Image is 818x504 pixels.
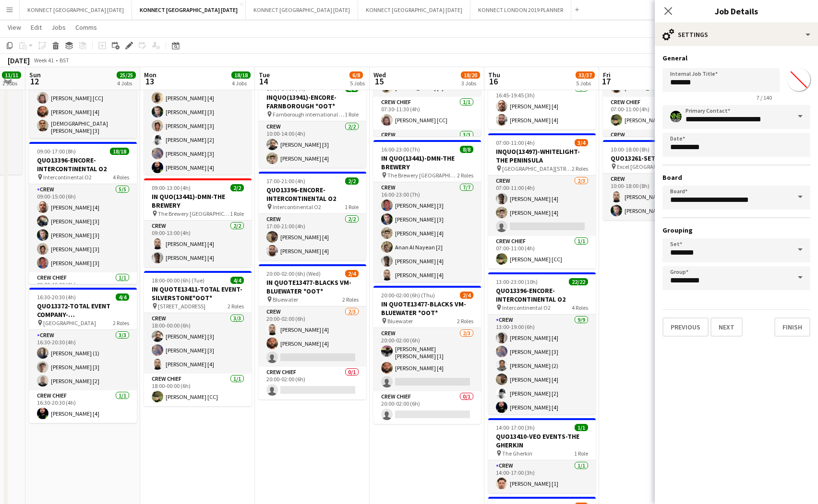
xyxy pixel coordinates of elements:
span: Intercontinental O2 [43,174,92,181]
span: 7 / 140 [749,94,780,101]
div: 5 Jobs [350,80,365,87]
span: Intercontinental O2 [502,304,551,311]
span: 14:00-17:00 (3h) [496,424,535,431]
span: 18/18 [110,148,129,155]
h3: QUO13396-ENCORE-INTERCONTINENTAL O2 [488,286,596,304]
app-card-role: Crew Chief0/120:00-02:00 (6h) [259,367,366,399]
span: 4/4 [116,293,129,301]
div: Settings [655,23,818,46]
span: [GEOGRAPHIC_DATA][STREET_ADDRESS] [502,165,572,172]
h3: INQUO(13497)-WHITELIGHT-THE PENINSULA [488,147,596,164]
span: The Brewery [GEOGRAPHIC_DATA], [STREET_ADDRESS] [158,210,230,217]
app-card-role: Crew2/209:00-13:00 (4h)[PERSON_NAME] [4][PERSON_NAME] [4] [144,221,252,267]
app-job-card: 16:30-20:30 (4h)4/4QUO13372-TOTAL EVENT COMPANY-[GEOGRAPHIC_DATA] [GEOGRAPHIC_DATA]2 RolesCrew3/3... [29,288,137,423]
app-job-card: 20:00-02:00 (6h) (Wed)2/4IN QUOTE13477-BLACKS VM-BLUEWATER *OOT* Bluewater2 RolesCrew2/320:00-02:... [259,264,366,399]
span: 2 Roles [572,165,588,172]
span: 1 Role [230,210,244,217]
app-job-card: 13:00-23:00 (10h)22/22QUO13396-ENCORE-INTERCONTINENTAL O2 Intercontinental O24 RolesCrew9/913:00-... [488,272,596,414]
span: [GEOGRAPHIC_DATA] [43,319,96,327]
span: 17:00-21:00 (4h) [266,177,305,185]
span: 4 Roles [572,304,588,311]
app-job-card: 07:00-11:00 (4h)3/4INQUO(13497)-WHITELIGHT-THE PENINSULA [GEOGRAPHIC_DATA][STREET_ADDRESS]2 Roles... [488,133,596,269]
span: 2 Roles [457,172,473,179]
span: 07:00-11:00 (4h) [496,139,535,146]
app-card-role: Crew5/509:00-15:00 (6h)[PERSON_NAME] [4][PERSON_NAME] [3][PERSON_NAME] [3][PERSON_NAME] [3][PERSO... [29,184,137,272]
span: 20:00-02:00 (6h) (Thu) [381,292,435,299]
span: 13 [143,76,156,87]
span: [STREET_ADDRESS] [158,303,205,310]
button: KONNECT [GEOGRAPHIC_DATA] [DATE] [246,0,358,19]
app-card-role: Crew7/708:00-16:00 (8h)[PERSON_NAME] [4][PERSON_NAME] [3][PERSON_NAME] [3][PERSON_NAME] [2][PERSO... [144,75,252,191]
span: 18/20 [461,71,480,79]
div: 4 Jobs [232,80,250,87]
span: 18/18 [231,71,251,79]
h3: IN QUO(13441)-DMN-THE BREWERY [373,154,481,171]
span: Farnborough international conference centre [273,111,345,118]
app-card-role: Crew2/216:45-19:45 (3h)[PERSON_NAME] [4][PERSON_NAME] [4] [488,83,596,129]
span: 1 Role [574,450,588,457]
a: Comms [72,21,101,34]
span: Comms [75,23,97,32]
h3: IN QUOTE13477-BLACKS VM-BLUEWATER *OOT* [259,278,366,295]
span: 2/2 [345,177,359,185]
app-job-card: 08:00-17:00 (9h)12/12QUO13396-ENCORE-INTERCONTINENTAL O2 Intercontinental O24 RolesCrew7/708:00-1... [144,33,252,175]
span: The Brewery [GEOGRAPHIC_DATA], [STREET_ADDRESS] [387,172,457,179]
app-job-card: 20:00-02:00 (6h) (Thu)2/4IN QUOTE13477-BLACKS VM-BLUEWATER *OOT* Bluewater2 RolesCrew2/320:00-02:... [373,286,481,424]
span: View [8,23,21,32]
span: 2/4 [460,292,473,299]
span: 15 [372,76,386,87]
div: 17:00-21:00 (4h)2/2QUO13396-ENCORE-INTERCONTINENTAL O2 Intercontinental O21 RoleCrew2/217:00-21:0... [259,172,366,260]
app-card-role: Crew3/318:00-00:00 (6h)[PERSON_NAME] [3][PERSON_NAME] [3][PERSON_NAME] [4] [144,313,252,374]
app-card-role: Crew2/2 [603,129,710,176]
div: BST [60,57,69,64]
div: 10:00-18:00 (8h)2/2QUO13261-SETSTAGE-EXCEL Excel [GEOGRAPHIC_DATA]1 RoleCrew2/210:00-18:00 (8h)[P... [603,140,710,220]
h3: Grouping [662,226,810,234]
span: 10:00-18:00 (8h) [611,146,650,153]
span: 09:00-13:00 (4h) [152,184,191,191]
span: Sun [29,70,41,79]
span: 8/8 [460,146,473,153]
app-card-role: Crew2/210:00-18:00 (8h)[PERSON_NAME] [4][PERSON_NAME] [3] [603,174,710,220]
span: 1 Role [345,111,359,118]
button: KONNECT [GEOGRAPHIC_DATA] [DATE] [132,0,246,19]
div: [DATE] [8,56,30,65]
app-card-role: Crew Chief1/118:00-00:00 (6h)[PERSON_NAME] [CC] [144,374,252,406]
span: 1 Role [345,203,359,211]
h3: QUO13396-ENCORE-INTERCONTINENTAL O2 [29,156,137,173]
app-card-role: Crew Chief1/107:00-11:00 (4h)[PERSON_NAME] [CC] [603,97,710,129]
app-card-role: Crew7/716:00-23:00 (7h)[PERSON_NAME] [3][PERSON_NAME] [3][PERSON_NAME] [4]Anan Al Nayean [2][PERS... [373,182,481,298]
span: Fri [603,70,611,79]
a: View [4,21,25,34]
span: 25/25 [117,71,136,79]
div: 4 Jobs [117,80,135,87]
app-job-card: 16:00-23:00 (7h)8/8IN QUO(13441)-DMN-THE BREWERY The Brewery [GEOGRAPHIC_DATA], [STREET_ADDRESS]2... [373,140,481,282]
span: 20:00-02:00 (6h) (Wed) [266,270,321,277]
app-job-card: 10:00-14:00 (4h)2/2INQUO(13941)-ENCORE-FARNBOROUGH *OOT* Farnborough international conference cen... [259,79,366,168]
span: 2 Roles [113,319,129,327]
button: KONNECT [GEOGRAPHIC_DATA] [DATE] [358,0,470,19]
button: Next [710,317,743,337]
span: 22/22 [569,278,588,285]
span: Tue [259,70,270,79]
span: 4 Roles [113,174,129,181]
app-card-role: Crew2/307:00-11:00 (4h)[PERSON_NAME] [4][PERSON_NAME] [4] [488,176,596,236]
span: Bluewater [387,317,413,325]
span: 13:00-23:00 (10h) [496,278,538,285]
span: 2/4 [345,270,359,277]
span: 2 Roles [228,303,244,310]
app-job-card: 14:00-17:00 (3h)1/1QUO13410-VEO EVENTS-THE GHERKIN The Gherkin1 RoleCrew1/114:00-17:00 (3h)[PERSO... [488,418,596,493]
span: The Gherkin [502,450,532,457]
span: 16:00-23:00 (7h) [381,146,420,153]
span: Edit [31,23,42,32]
app-card-role: Crew1/114:00-17:00 (3h)[PERSON_NAME] [1] [488,460,596,493]
h3: General [662,54,810,62]
app-card-role: Crew2/210:00-14:00 (4h)[PERSON_NAME] [3][PERSON_NAME] [4] [259,121,366,168]
app-card-role: Crew Chief1/107:00-11:00 (4h)[PERSON_NAME] [CC] [488,236,596,269]
button: KONNECT LONDON 2019 PLANNER [470,0,571,19]
span: 16:30-20:30 (4h) [37,293,76,301]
